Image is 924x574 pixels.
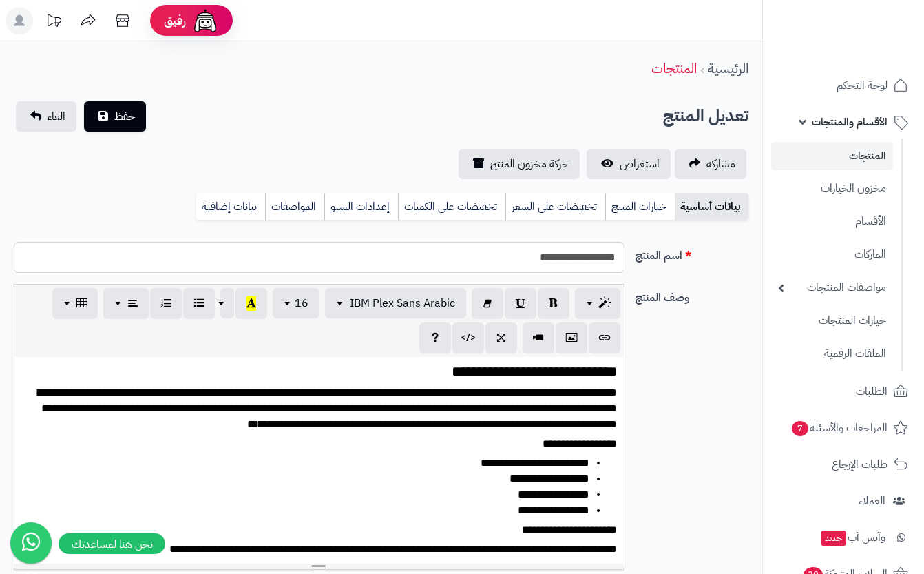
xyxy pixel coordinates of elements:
span: مشاركه [706,156,735,172]
a: استعراض [587,149,671,179]
a: الأقسام [771,207,893,236]
span: لوحة التحكم [837,76,888,95]
img: ai-face.png [191,7,219,34]
a: بيانات إضافية [196,193,265,221]
span: 7 [792,421,808,436]
a: المراجعات والأسئلة7 [771,411,916,444]
a: لوحة التحكم [771,69,916,102]
a: وآتس آبجديد [771,521,916,554]
label: وصف المنتج [630,284,755,306]
span: المراجعات والأسئلة [790,418,888,438]
span: جديد [821,531,846,546]
a: حركة مخزون المنتج [459,149,580,179]
a: المواصفات [265,193,324,221]
span: استعراض [620,156,660,172]
a: بيانات أساسية [675,193,748,221]
a: الملفات الرقمية [771,339,893,369]
a: تخفيضات على الكميات [398,193,505,221]
a: الماركات [771,240,893,269]
span: رفيق [164,12,186,29]
a: المنتجات [771,142,893,170]
button: حفظ [84,101,146,132]
a: مخزون الخيارات [771,174,893,203]
button: 16 [273,288,319,318]
a: مواصفات المنتجات [771,273,893,303]
label: اسم المنتج [630,242,755,264]
a: العملاء [771,484,916,517]
span: IBM Plex Sans Arabic [350,295,455,311]
a: المنتجات [651,58,697,79]
span: الطلبات [856,382,888,401]
a: تحديثات المنصة [36,7,71,38]
span: العملاء [859,491,885,511]
a: إعدادات السيو [324,193,398,221]
h2: تعديل المنتج [663,102,748,130]
a: خيارات المنتج [605,193,675,221]
span: الغاء [48,108,65,125]
a: طلبات الإرجاع [771,448,916,481]
a: الغاء [16,101,76,132]
span: حركة مخزون المنتج [490,156,569,172]
span: طلبات الإرجاع [832,455,888,474]
a: خيارات المنتجات [771,306,893,336]
button: IBM Plex Sans Arabic [325,288,466,318]
span: 16 [295,295,308,311]
a: الطلبات [771,375,916,408]
a: مشاركه [675,149,746,179]
a: تخفيضات على السعر [505,193,605,221]
span: حفظ [114,108,135,125]
span: وآتس آب [819,528,885,547]
a: الرئيسية [708,58,748,79]
span: الأقسام والمنتجات [812,112,888,132]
